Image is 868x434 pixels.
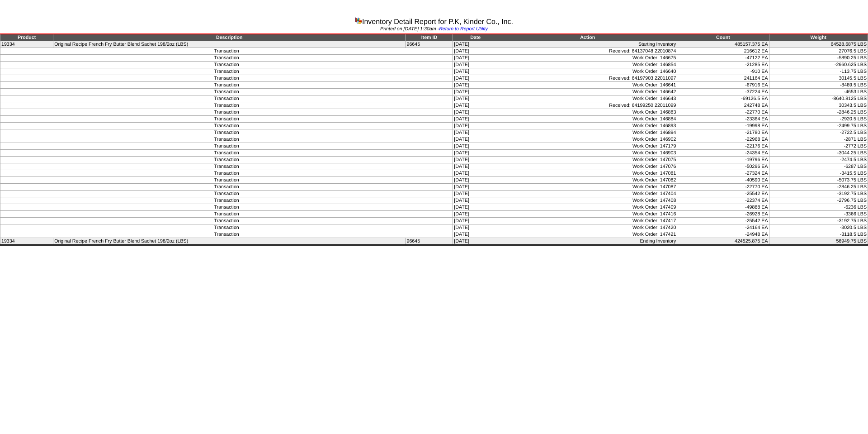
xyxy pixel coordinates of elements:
td: [DATE] [453,55,498,62]
td: -6287 LBS [769,163,868,170]
td: -21285 EA [677,62,769,68]
td: Transaction [0,136,453,143]
td: 30343.5 LBS [769,102,868,109]
td: [DATE] [453,211,498,218]
td: Original Recipe French Fry Butter Blend Sachet 198/2oz (LBS) [53,41,406,48]
td: -2846.25 LBS [769,109,868,116]
td: Transaction [0,231,453,238]
td: Transaction [0,191,453,197]
td: Work Order: 147421 [498,231,677,238]
td: [DATE] [453,224,498,231]
td: 216612 EA [677,48,769,55]
td: 424525.875 EA [677,238,769,245]
td: Transaction [0,150,453,157]
td: -69126.5 EA [677,95,769,102]
td: -19796 EA [677,157,769,163]
td: Transaction [0,204,453,211]
td: Transaction [0,75,453,82]
td: 30145.5 LBS [769,75,868,82]
td: Product [0,34,53,41]
td: 27076.5 LBS [769,48,868,55]
td: -19998 EA [677,123,769,129]
td: -3192.75 LBS [769,218,868,224]
td: Transaction [0,123,453,129]
td: 19334 [0,238,53,245]
td: Transaction [0,109,453,116]
td: -3415.5 LBS [769,170,868,177]
td: Work Order: 147075 [498,157,677,163]
td: -22176 EA [677,143,769,150]
td: 64528.6875 LBS [769,41,868,48]
td: Transaction [0,224,453,231]
td: -40590 EA [677,177,769,184]
td: 56949.75 LBS [769,238,868,245]
td: [DATE] [453,184,498,191]
td: Received: 64199250 22011099 [498,102,677,109]
td: Work Order: 147416 [498,211,677,218]
td: [DATE] [453,191,498,197]
td: Work Order: 146642 [498,89,677,95]
td: Work Order: 147420 [498,224,677,231]
td: -25542 EA [677,218,769,224]
td: [DATE] [453,75,498,82]
td: Work Order: 147081 [498,170,677,177]
td: Transaction [0,211,453,218]
td: [DATE] [453,82,498,89]
td: -2722.5 LBS [769,129,868,136]
td: Ending Inventory [498,238,677,245]
td: Transaction [0,68,453,75]
td: Work Order: 146902 [498,136,677,143]
td: Transaction [0,157,453,163]
td: Transaction [0,89,453,95]
td: [DATE] [453,116,498,123]
td: Work Order: 146884 [498,116,677,123]
td: -6236 LBS [769,204,868,211]
td: -3020.5 LBS [769,224,868,231]
td: Work Order: 147408 [498,197,677,204]
td: [DATE] [453,62,498,68]
td: Work Order: 146894 [498,129,677,136]
td: -22968 EA [677,136,769,143]
td: Weight [769,34,868,41]
td: -2660.625 LBS [769,62,868,68]
td: Transaction [0,102,453,109]
td: -2846.25 LBS [769,184,868,191]
td: Transaction [0,184,453,191]
td: 241164 EA [677,75,769,82]
td: -3044.25 LBS [769,150,868,157]
td: [DATE] [453,109,498,116]
td: Transaction [0,177,453,184]
td: -2499.75 LBS [769,123,868,129]
td: -3192.75 LBS [769,191,868,197]
td: -25542 EA [677,191,769,197]
td: Transaction [0,170,453,177]
td: -4653 LBS [769,89,868,95]
td: -50296 EA [677,163,769,170]
td: Received: 64137048 22010874 [498,48,677,55]
td: 96645 [406,238,453,245]
td: -37224 EA [677,89,769,95]
td: Work Order: 147404 [498,191,677,197]
td: Date [453,34,498,41]
td: -3366 LBS [769,211,868,218]
td: -24164 EA [677,224,769,231]
td: -23364 EA [677,116,769,123]
td: [DATE] [453,95,498,102]
td: -2796.75 LBS [769,197,868,204]
td: Transaction [0,95,453,102]
td: -5073.75 LBS [769,177,868,184]
td: Transaction [0,129,453,136]
td: [DATE] [453,163,498,170]
td: -26928 EA [677,211,769,218]
td: Work Order: 146675 [498,55,677,62]
td: -21780 EA [677,129,769,136]
td: -113.75 LBS [769,68,868,75]
td: Action [498,34,677,41]
td: Work Order: 146640 [498,68,677,75]
td: [DATE] [453,231,498,238]
td: -49888 EA [677,204,769,211]
td: [DATE] [453,143,498,150]
td: [DATE] [453,177,498,184]
td: -22770 EA [677,184,769,191]
td: [DATE] [453,170,498,177]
